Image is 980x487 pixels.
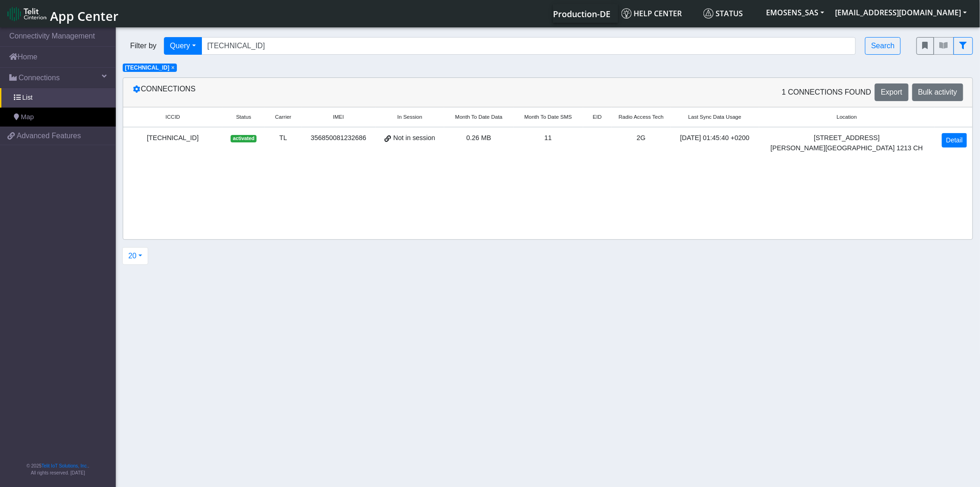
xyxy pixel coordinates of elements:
[622,8,632,19] img: knowledge.svg
[122,247,148,265] button: 20
[619,113,664,121] span: Radio Access Tech
[830,4,973,21] button: [EMAIL_ADDRESS][DOMAIN_NAME]
[704,8,743,19] span: Status
[333,113,344,121] span: IMEI
[21,112,34,122] span: Map
[236,113,251,121] span: Status
[766,143,927,154] span: [PERSON_NAME][GEOGRAPHIC_DATA] 1213 CH
[42,463,88,468] a: Telit IoT Solutions, Inc.
[761,4,830,21] button: EMOSENS_SAS
[676,133,754,143] div: [DATE] 01:45:40 +0200
[50,7,119,25] span: App Center
[126,83,548,101] div: Connections
[524,113,572,121] span: Month To Date SMS
[700,4,761,23] a: Status
[397,113,422,121] span: In Session
[466,134,491,141] span: 0.26 MB
[782,87,871,98] span: 1 Connections found
[618,4,700,23] a: Help center
[7,6,46,21] img: logo-telit-cinterion-gw-new.png
[553,8,611,19] span: Production-DE
[164,37,202,55] button: Query
[125,64,170,71] span: [TECHNICAL_ID]
[393,133,435,143] span: Not in session
[19,72,60,83] span: Connections
[22,93,32,103] span: List
[171,64,175,71] span: ×
[865,37,901,55] button: Search
[917,37,973,55] div: fitlers menu
[165,113,180,121] span: ICCID
[201,37,856,55] input: Search...
[123,40,164,51] span: Filter by
[881,88,902,96] span: Export
[942,133,967,147] a: Detail
[129,133,217,143] div: [TECHNICAL_ID]
[912,83,963,101] button: Bulk activity
[704,8,714,19] img: status.svg
[307,133,370,143] div: 356850081232686
[275,113,291,121] span: Carrier
[875,83,908,101] button: Export
[622,8,682,19] span: Help center
[766,133,927,143] span: [STREET_ADDRESS]
[231,135,256,142] span: activated
[455,113,503,121] span: Month To Date Data
[171,65,175,70] button: Close
[918,88,957,96] span: Bulk activity
[519,133,578,143] div: 11
[7,4,117,24] a: App Center
[17,130,81,141] span: Advanced Features
[593,113,602,121] span: EID
[837,113,857,121] span: Location
[637,134,646,141] span: 2G
[553,4,610,23] a: Your current platform instance
[688,113,741,121] span: Last Sync Data Usage
[270,133,296,143] div: TL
